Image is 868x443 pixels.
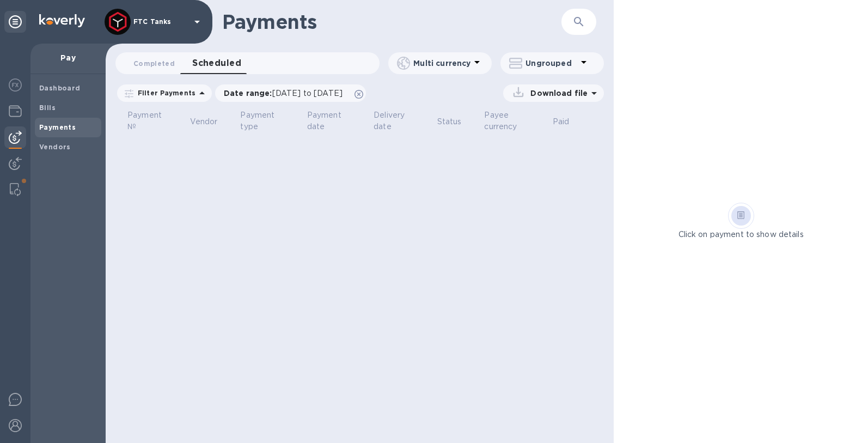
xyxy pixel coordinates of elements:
[240,110,284,132] p: Payment type
[678,229,804,240] p: Click on payment to show details
[9,105,22,118] img: Wallets
[374,110,414,132] p: Delivery date
[127,110,181,132] span: Payment №
[127,110,167,132] p: Payment №
[484,110,529,132] p: Payee currency
[190,116,218,128] p: Vendor
[39,104,56,112] b: Bills
[553,116,584,128] span: Paid
[240,110,298,132] span: Payment type
[133,58,175,69] span: Completed
[526,88,588,99] p: Download file
[224,88,348,99] p: Date range :
[39,143,71,151] b: Vendors
[39,52,97,63] p: Pay
[484,110,543,132] span: Payee currency
[192,56,241,71] span: Scheduled
[4,11,26,33] div: Unpin categories
[39,84,81,92] b: Dashboard
[307,110,365,132] span: Payment date
[437,116,476,128] span: Status
[272,89,343,98] span: [DATE] to [DATE]
[413,58,470,69] p: Multi currency
[553,116,570,128] p: Paid
[9,78,22,92] img: Foreign exchange
[437,116,462,128] p: Status
[374,110,429,132] span: Delivery date
[307,110,351,132] p: Payment date
[215,84,366,102] div: Date range:[DATE] to [DATE]
[133,18,188,26] p: FTC Tanks
[39,14,85,27] img: Logo
[133,88,195,98] p: Filter Payments
[222,10,561,33] h1: Payments
[190,116,232,128] span: Vendor
[525,58,577,69] p: Ungrouped
[39,123,76,131] b: Payments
